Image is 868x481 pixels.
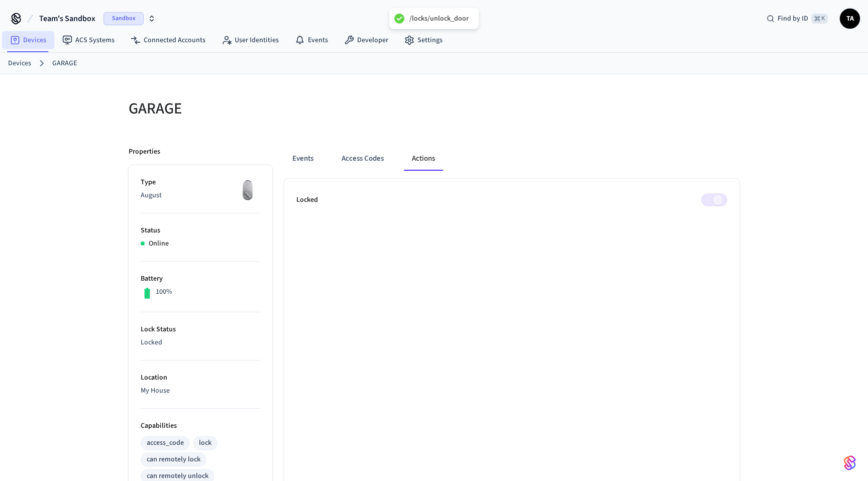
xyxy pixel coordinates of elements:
[141,373,260,383] p: Location
[284,147,739,171] div: ant example
[141,190,260,201] p: August
[141,274,260,284] p: Battery
[334,147,392,171] button: Access Codes
[2,31,54,49] a: Devices
[141,225,260,236] p: Status
[129,147,160,157] p: Properties
[147,438,184,448] div: access_code
[284,147,321,171] button: Events
[8,58,31,69] a: Devices
[409,14,469,23] div: /locks/unlock_door
[149,238,169,249] p: Online
[141,177,260,188] p: Type
[841,10,859,28] span: TA
[103,12,144,25] span: Sandbox
[811,14,828,24] span: ⌘ K
[123,31,213,49] a: Connected Accounts
[336,31,396,49] a: Developer
[758,10,836,28] div: Find by ID⌘ K
[156,287,172,297] p: 100%
[396,31,451,49] a: Settings
[54,31,123,49] a: ACS Systems
[199,438,211,448] div: lock
[844,455,856,471] img: SeamLogoGradient.69752ec5.svg
[235,177,260,202] img: August Wifi Smart Lock 3rd Gen, Silver, Front
[840,9,860,29] button: TA
[52,58,77,69] a: GARAGE
[39,13,95,25] span: Team's Sandbox
[147,454,200,465] div: can remotely lock
[141,421,260,431] p: Capabilities
[778,14,808,24] span: Find by ID
[296,195,318,205] p: Locked
[141,386,260,396] p: My House
[213,31,287,49] a: User Identities
[141,324,260,335] p: Lock Status
[404,147,443,171] button: Actions
[129,98,428,119] h5: GARAGE
[141,337,260,348] p: Locked
[287,31,336,49] a: Events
